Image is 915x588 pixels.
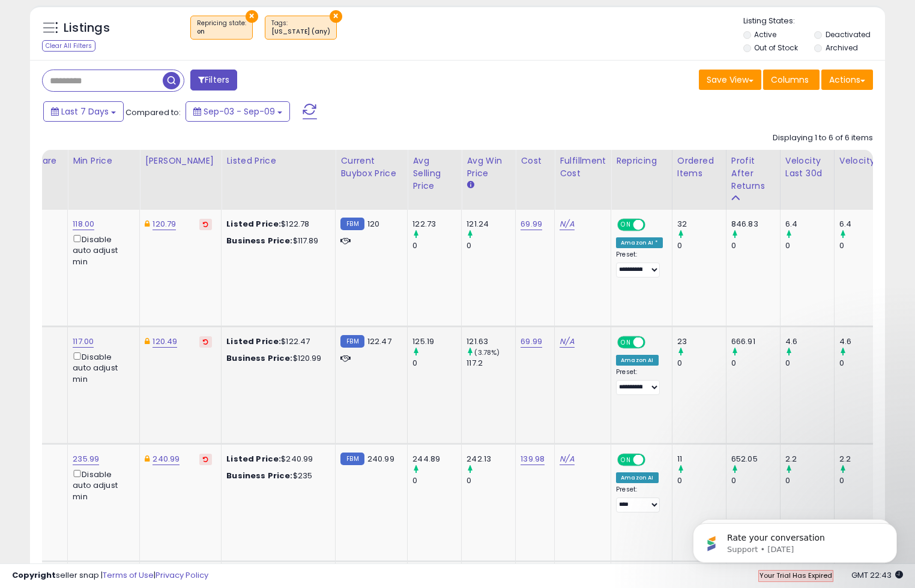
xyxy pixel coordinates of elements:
a: 69.99 [521,218,542,230]
div: 6.4 [785,219,834,230]
div: Preset: [616,368,663,395]
div: 244.89 [412,454,461,465]
div: Amazon AI * [616,237,663,248]
small: Avg Win Price. [467,180,474,191]
button: Last 7 Days [43,101,124,122]
div: 32 [677,219,726,230]
a: 69.99 [521,336,542,348]
div: 0 [839,240,888,251]
div: 6.4 [839,219,888,230]
h5: Listings [64,20,110,37]
a: N/A [560,218,574,230]
button: Sep-03 - Sep-09 [186,101,290,122]
div: BB Share 24h. [19,155,62,180]
div: 117.2 [467,358,515,369]
div: $120.99 [226,353,326,364]
div: Cost [521,155,549,167]
button: Save View [699,70,761,90]
div: Min Price [73,155,134,167]
small: FBM [340,453,364,465]
span: ON [618,455,633,465]
a: 117.00 [73,336,94,348]
a: 235.99 [73,453,99,465]
strong: Copyright [12,569,56,581]
div: 0 [467,240,515,251]
span: Last 7 Days [61,105,109,117]
div: Amazon AI [616,472,658,483]
span: 122.47 [367,336,391,347]
a: Terms of Use [103,569,154,581]
b: Listed Price: [226,453,281,465]
div: Disable auto adjust min [73,233,130,267]
div: Velocity Last 30d [785,155,829,180]
span: Repricing state : [197,19,246,37]
div: 121.63 [467,336,515,347]
div: 0 [412,358,461,369]
div: Velocity [839,155,883,167]
div: Listed Price [226,155,330,167]
div: 0 [412,240,461,251]
div: Clear All Filters [42,40,95,52]
div: 122.73 [412,219,461,230]
b: Listed Price: [226,336,281,347]
label: Active [754,29,776,40]
button: Filters [190,70,237,91]
div: $122.78 [226,219,326,230]
div: Ordered Items [677,155,721,180]
div: 0 [467,475,515,486]
div: 11 [677,454,726,465]
span: ON [618,220,633,230]
div: 0 [785,240,834,251]
b: Business Price: [226,235,292,246]
div: 0 [677,475,726,486]
div: 0 [677,358,726,369]
div: 0 [785,475,834,486]
div: Fulfillment Cost [560,155,606,180]
i: Revert to store-level Dynamic Max Price [203,339,208,345]
p: Listing States: [743,16,886,27]
a: 120.79 [152,218,176,230]
div: seller snap | | [12,570,208,581]
div: $235 [226,471,326,481]
small: (3.78%) [474,348,500,357]
label: Out of Stock [754,43,798,53]
span: OFF [644,220,663,230]
span: Compared to: [125,107,181,118]
div: Preset: [616,486,663,512]
small: FBM [340,218,364,230]
div: 0 [785,358,834,369]
div: 0 [731,240,780,251]
a: N/A [560,453,574,465]
span: 240.99 [367,453,394,465]
i: This overrides the store level Dynamic Max Price for this listing [145,220,149,228]
div: Disable auto adjust min [73,468,130,502]
div: Disable auto adjust min [73,350,130,385]
div: on [197,28,246,36]
a: Privacy Policy [156,569,208,581]
span: ON [618,337,633,348]
span: Sep-03 - Sep-09 [204,105,275,117]
div: 2.2 [785,454,834,465]
i: This overrides the store level Dynamic Max Price for this listing [145,337,149,345]
div: 4.6 [785,336,834,347]
div: 4.6 [839,336,888,347]
a: 139.98 [521,453,545,465]
div: 125.19 [412,336,461,347]
div: 846.83 [731,219,780,230]
div: $117.89 [226,236,326,246]
div: 666.91 [731,336,780,347]
div: [PERSON_NAME] [145,155,216,167]
b: Business Price: [226,470,292,481]
span: OFF [644,337,663,348]
div: Avg Selling Price [412,155,456,192]
div: 652.05 [731,454,780,465]
div: [US_STATE] (any) [271,28,330,36]
div: Displaying 1 to 6 of 6 items [773,132,873,144]
div: 121.24 [467,219,515,230]
label: Deactivated [826,29,871,40]
div: Preset: [616,251,663,278]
